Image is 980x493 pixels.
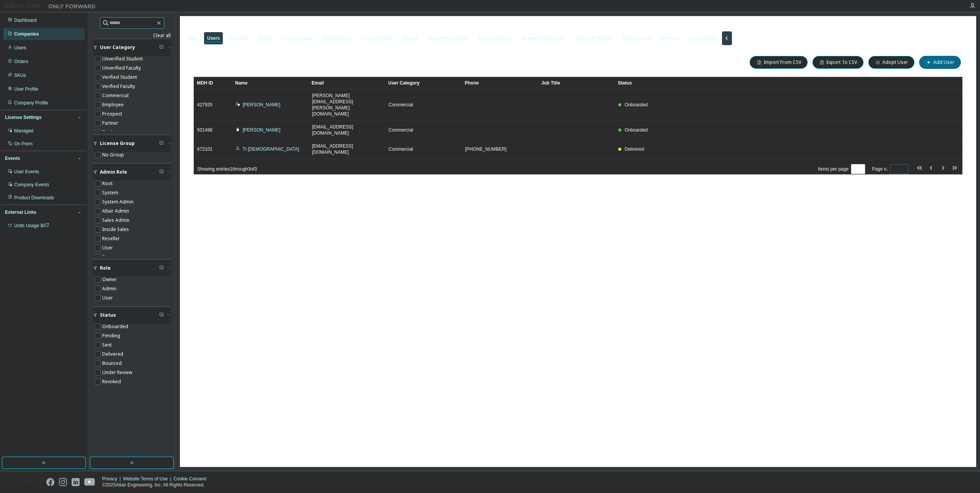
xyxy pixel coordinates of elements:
div: Dashboard [14,17,37,23]
img: linkedin.svg [72,478,80,486]
button: Adopt User [868,56,915,69]
span: [EMAIL_ADDRESS][DOMAIN_NAME] [312,124,382,136]
div: Company Profile [14,100,48,106]
label: Inside Sales [102,225,131,234]
div: Allowed IP Addresses [521,35,565,41]
label: Sent [102,340,113,350]
span: Clear filter [159,140,164,146]
label: Partner [102,119,120,128]
span: User Category [100,44,135,50]
span: Items per page [818,164,865,174]
div: Orders [14,59,28,65]
div: Named Users [623,35,651,41]
label: Revoked [102,377,122,386]
label: Unverified Student [102,54,144,63]
label: User [102,293,114,303]
span: Onboarded [625,127,648,133]
div: User Events [14,169,39,175]
span: License Group [100,140,135,146]
span: Delivered [625,146,644,152]
div: User Profile [14,86,38,92]
div: Orders [258,35,272,41]
a: [PERSON_NAME] [243,102,281,107]
div: Cookie Consent [173,476,211,482]
img: instagram.svg [59,478,67,486]
span: [PHONE_NUMBER] [465,146,506,152]
div: Groups [403,35,418,41]
button: Import From CSV [750,56,808,69]
span: Admin Role [100,169,127,175]
div: SKUs [14,72,26,78]
div: Contacts [230,35,248,41]
a: [PERSON_NAME] [243,127,281,133]
span: Commercial [389,127,413,133]
button: Role [93,260,171,277]
img: youtube.svg [84,478,95,486]
div: Managed [14,128,33,134]
span: [EMAIL_ADDRESS][DOMAIN_NAME] [312,143,382,155]
div: Phone [465,77,535,89]
div: Info [189,35,197,41]
button: License Group [93,135,171,152]
div: Borrow Settings [479,35,511,41]
span: Page n. [872,164,908,174]
label: Owner [102,275,118,284]
label: System Admin [102,197,135,207]
label: Pending [102,331,122,340]
span: Users (3) [194,58,226,67]
div: License Priority [361,35,393,41]
label: Prospect [102,109,124,119]
span: Onboarded [625,102,648,107]
span: Role [100,265,111,271]
span: Showing entries 1 through 3 of 3 [197,166,257,172]
label: Bounced [102,359,123,368]
span: 427925 [197,102,212,108]
a: TI [DEMOGRAPHIC_DATA] [242,146,299,152]
div: New User Routing [575,35,612,41]
label: System [102,188,120,197]
div: Users [207,35,220,41]
img: facebook.svg [46,478,54,486]
span: Clear filter [159,169,164,175]
button: User Category [93,39,171,56]
div: Company Events [14,182,49,188]
div: Users [14,45,26,51]
span: Units Usage BI [14,223,49,228]
div: Email [312,77,382,89]
div: Website Terms of Use [123,476,173,482]
span: Clear filter [159,44,164,50]
label: Employee [102,100,125,109]
div: User Category [388,77,459,89]
label: Verified Faculty [102,82,137,91]
label: Under Review [102,368,134,377]
label: Root [102,179,114,188]
div: On Prem [661,35,679,41]
div: Privacy [102,476,123,482]
div: Name [235,77,305,89]
label: Trial [102,128,113,137]
div: On Prem [14,141,33,147]
div: License Usage [282,35,312,41]
label: Delivered [102,350,125,359]
label: No Group [102,150,126,159]
div: External Links [5,209,36,215]
div: Product Downloads [14,195,54,201]
a: Clear all [93,33,171,39]
label: Sales Admin [102,216,131,225]
span: [PERSON_NAME][EMAIL_ADDRESS][PERSON_NAME][DOMAIN_NAME] [312,93,382,117]
div: Job Title [541,77,612,89]
div: MDH ID [197,77,229,89]
label: Admin [102,284,118,293]
span: 501498 [197,127,212,133]
div: License Settings [5,114,41,120]
label: Verified Student [102,73,139,82]
label: Commercial [102,91,130,100]
img: Altair One [4,2,100,10]
span: Commercial [389,146,413,152]
label: User [102,243,114,252]
label: Onboarded [102,322,130,331]
span: Clear filter [159,265,164,271]
button: Add User [919,56,961,69]
div: Status [618,77,916,89]
span: Clear filter [159,312,164,318]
